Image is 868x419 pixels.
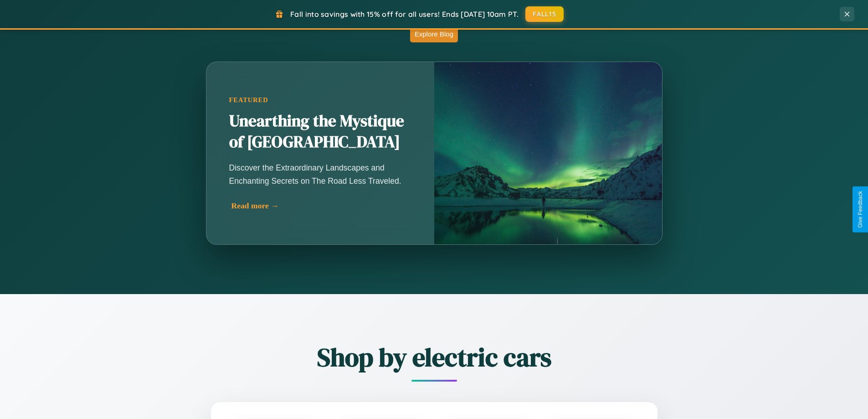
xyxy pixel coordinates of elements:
[229,111,411,153] h2: Unearthing the Mystique of [GEOGRAPHIC_DATA]
[229,161,411,187] p: Discover the Extraordinary Landscapes and Enchanting Secrets on The Road Less Traveled.
[410,26,458,42] button: Explore Blog
[525,6,564,22] button: FALL15
[857,191,863,228] div: Give Feedback
[290,10,519,19] span: Fall into savings with 15% off for all users! Ends [DATE] 10am PT.
[231,201,414,211] div: Read more →
[229,96,411,104] div: Featured
[161,340,708,375] h2: Shop by electric cars
[9,388,31,410] iframe: Intercom live chat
